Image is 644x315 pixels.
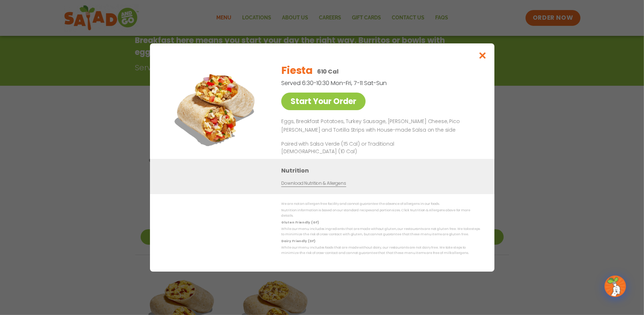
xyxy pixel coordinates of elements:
strong: Gluten Friendly (GF) [281,220,319,225]
a: Start Your Order [281,93,366,110]
p: Nutrition information is based on our standard recipes and portion sizes. Click Nutrition & Aller... [281,208,480,219]
p: Served 6:30-10:30 Mon-Fri, 7-11 Sat-Sun [281,79,443,88]
img: Featured product photo for Fiesta [166,58,267,158]
strong: Dairy Friendly (DF) [281,239,315,243]
p: 610 Cal [317,67,338,76]
p: Paired with Salsa Verde (15 Cal) or Traditional [DEMOGRAPHIC_DATA] (10 Cal) [281,140,414,155]
p: While our menu includes foods that are made without dairy, our restaurants are not dairy free. We... [281,245,480,256]
img: wpChatIcon [605,276,625,296]
p: Eggs, Breakfast Potatoes, Turkey Sausage, [PERSON_NAME] Cheese, Pico [PERSON_NAME] and Tortilla S... [281,117,477,135]
p: We are not an allergen free facility and cannot guarantee the absence of allergens in our foods. [281,201,480,207]
button: Close modal [471,43,494,67]
p: While our menu includes ingredients that are made without gluten, our restaurants are not gluten ... [281,226,480,238]
h2: Fiesta [281,63,312,78]
h3: Nutrition [281,166,484,175]
a: Download Nutrition & Allergens [281,180,346,187]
